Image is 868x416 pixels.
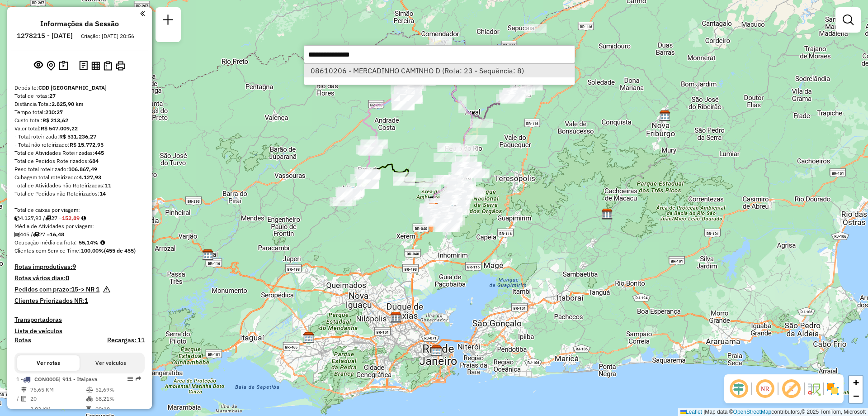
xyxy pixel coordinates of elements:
td: 20 [30,394,86,403]
h4: Clientes Priorizados NR: [14,297,145,305]
div: Total de Atividades Roteirizadas: [14,149,145,157]
button: Exibir sessão original [32,58,45,73]
div: Cubagem total roteirizado: [14,173,145,182]
span: 1 - [16,376,98,383]
a: Clique aqui para minimizar o painel [140,8,145,19]
div: Total de caixas por viagem: [14,206,145,214]
td: 3,83 KM [30,405,86,414]
a: Leaflet [680,409,702,415]
a: Rotas [14,336,31,344]
td: 52,69% [95,385,141,394]
div: Peso total roteirizado: [14,165,145,173]
div: 4.127,93 / 27 = [14,214,145,222]
div: Atividade não roteirizada - GALPAO CAIPIRA [393,177,415,186]
i: % de utilização da cubagem [86,396,93,402]
div: Tempo total: [14,108,145,116]
img: CDD Nova Friburgo [659,110,671,122]
a: Nova sessão e pesquisa [159,11,177,31]
div: - Total roteirizado: [14,133,145,141]
strong: 16,48 [50,231,64,238]
i: Meta Caixas/viagem: 163,31 Diferença: -10,42 [81,215,86,221]
i: Cubagem total roteirizado [14,215,20,221]
img: Miguel Pereira [347,186,359,198]
span: + [853,377,859,388]
strong: CDD [GEOGRAPHIC_DATA] [38,84,107,91]
div: Map data © contributors,© 2025 TomTom, Microsoft [678,408,868,416]
h4: Lista de veículos [14,327,145,335]
button: Painel de Sugestão [57,59,70,73]
strong: 0 [66,274,69,282]
button: Ver veículos [80,355,142,371]
div: Total de Atividades não Roteirizadas: [14,182,145,190]
div: Valor total: [14,124,145,133]
span: Ocultar NR [754,378,776,400]
strong: 4.127,93 [79,174,101,181]
img: Exibir/Ocultar setores [826,382,840,396]
div: Atividade não roteirizada - ANITA DE FREITAS ANE [434,153,456,162]
div: Total de rotas: [14,92,145,100]
div: Total de Pedidos não Roteirizados: [14,190,145,198]
strong: (455 de 455) [104,247,136,254]
strong: 445 [94,149,104,156]
div: - Total não roteirizado: [14,141,145,149]
i: Tempo total em rota [86,406,91,412]
div: Total de Pedidos Roteirizados: [14,157,145,165]
h6: 1278215 - [DATE] [17,32,73,40]
strong: 27 [49,92,56,99]
strong: -> NR 1 [78,285,99,293]
ul: Option List [304,64,575,77]
strong: R$ 531.236,27 [59,133,96,140]
strong: 106.867,49 [68,166,97,172]
div: Atividade não roteirizada - CRISTINA TONELI DE A [429,36,452,45]
h4: Transportadoras [14,316,145,324]
em: Média calculada utilizando a maior ocupação (%Peso ou %Cubagem) de cada rota da sessão. Rotas cro... [100,240,105,245]
strong: 11 [105,182,111,189]
strong: 55,14% [79,239,99,246]
a: Exibir filtros [839,11,857,29]
em: Opções [127,376,133,382]
span: | [703,409,705,415]
h4: Informações da Sessão [40,19,119,28]
strong: R$ 213,62 [42,117,68,124]
div: Atividade não roteirizada - ANA CRISTINA ROSA MO [357,170,380,179]
a: OpenStreetMap [733,409,772,415]
span: CON0005 [34,376,59,383]
img: CDD Pavuna [390,311,402,323]
td: 76,65 KM [30,385,86,394]
i: Total de Atividades [14,232,20,237]
td: 68,21% [95,394,141,403]
h4: Rotas improdutivas: [14,263,145,271]
h4: Pedidos com prazo: [14,286,99,293]
h4: Recargas: 11 [107,336,145,344]
h4: Rotas vários dias: [14,274,145,282]
div: Depósito: [14,84,145,92]
div: Atividade não roteirizada - PADARIA DOCE VALE [393,172,416,181]
strong: 210:27 [45,109,63,115]
button: Logs desbloquear sessão [77,59,90,73]
span: Ocupação média da frota: [14,239,77,246]
div: Custo total: [14,116,145,124]
i: Total de rotas [33,232,39,237]
em: Rota exportada [136,376,141,382]
strong: R$ 15.772,95 [70,141,104,148]
div: Atividade não roteirizada - NOVA LANCHONETE SAPU [524,24,547,33]
div: Atividade não roteirizada - MAX ELIAS DE FRANCA [357,171,380,180]
strong: 100,00% [81,247,104,254]
strong: 9 [72,263,76,271]
div: Criação: [DATE] 20:56 [77,32,138,40]
a: Zoom in [849,376,863,389]
div: Média de Atividades por viagem: [14,222,145,230]
strong: 15 [71,285,78,293]
strong: 2.825,90 km [52,100,84,107]
button: Visualizar relatório de Roteirização [90,59,102,72]
img: Fluxo de ruas [807,382,821,396]
span: − [853,390,859,402]
li: [object Object] [304,64,575,77]
span: Ocultar deslocamento [728,378,750,400]
span: Clientes com Service Time: [14,247,81,254]
a: Zoom out [849,389,863,403]
button: Imprimir Rotas [114,59,127,72]
td: = [16,405,21,414]
strong: 1 [85,296,88,305]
